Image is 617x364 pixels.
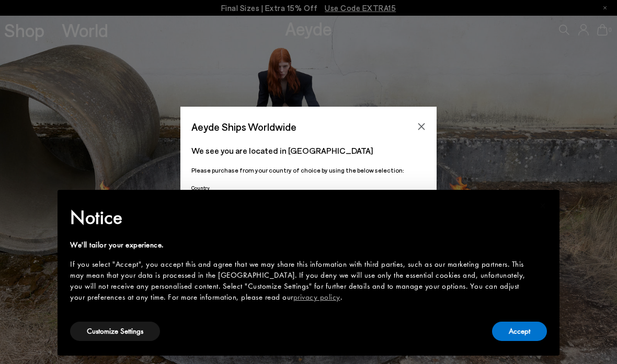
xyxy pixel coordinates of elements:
[70,240,530,251] div: We'll tailor your experience.
[492,322,547,341] button: Accept
[70,259,530,303] div: If you select "Accept", you accept this and agree that we may share this information with third p...
[414,119,429,134] button: Close
[540,197,546,213] span: ×
[191,118,296,136] span: Aeyde Ships Worldwide
[70,322,160,341] button: Customize Settings
[191,165,426,175] p: Please purchase from your country of choice by using the below selection:
[293,292,340,302] a: privacy policy
[530,193,555,218] button: Close this notice
[191,144,426,157] p: We see you are located in [GEOGRAPHIC_DATA]
[70,204,530,231] h2: Notice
